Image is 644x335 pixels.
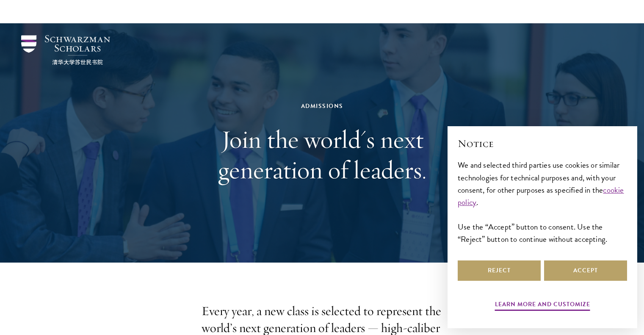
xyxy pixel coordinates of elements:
h2: Notice [458,136,627,151]
div: Admissions [176,101,468,111]
div: We and selected third parties use cookies or similar technologies for technical purposes and, wit... [458,159,627,245]
img: Schwarzman Scholars [21,35,110,65]
a: cookie policy [458,184,624,208]
button: Learn more and customize [495,299,590,312]
button: Reject [458,260,541,281]
button: Accept [544,260,627,281]
h1: Join the world's next generation of leaders. [176,124,468,185]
